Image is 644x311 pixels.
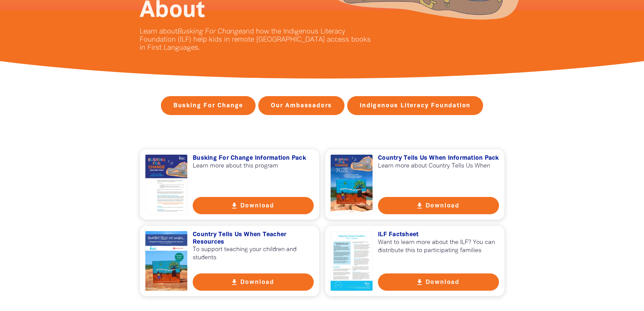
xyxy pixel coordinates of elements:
h3: Country Tells Us When Information Pack [378,155,499,162]
p: Learn about and how the Indigenous Literacy Foundation (ILF) help kids in remote [GEOGRAPHIC_DATA... [140,28,376,52]
a: Our Ambassadors [258,96,344,115]
h3: ILF Factsheet [378,231,499,239]
i: get_app [415,202,424,210]
a: Busking For Change [161,96,256,115]
i: get_app [230,202,238,210]
button: get_app Download [378,273,499,291]
i: get_app [230,278,238,286]
i: get_app [415,278,424,286]
h3: Busking For Change Information Pack [193,155,314,162]
button: get_app Download [193,197,314,214]
span: About [140,0,205,21]
h3: Country Tells Us When Teacher Resources [193,231,314,246]
em: Busking For Change [177,28,242,35]
a: Indigenous Literacy Foundation [347,96,483,115]
button: get_app Download [193,273,314,291]
button: get_app Download [378,197,499,214]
